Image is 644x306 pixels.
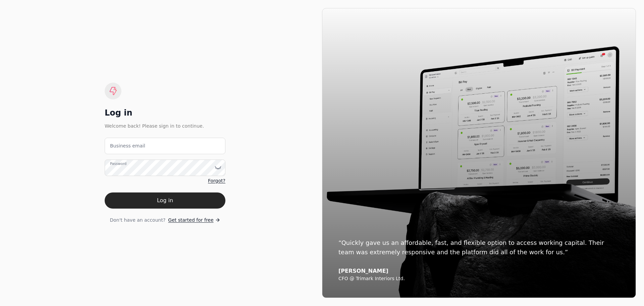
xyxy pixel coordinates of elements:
span: Get started for free [168,217,213,224]
div: Log in [105,107,225,118]
div: [PERSON_NAME] [338,268,620,274]
button: Log in [105,192,225,209]
a: Get started for free [168,217,220,224]
a: Forgot? [208,177,225,184]
span: Don't have an account? [110,217,165,224]
div: Welcome back! Please sign in to continue. [105,122,225,130]
label: Password [110,161,126,166]
div: “Quickly gave us an affordable, fast, and flexible option to access working capital. Their team w... [338,238,620,257]
div: CFO @ Trimark Interiors Ltd. [338,276,620,282]
label: Business email [110,142,145,149]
